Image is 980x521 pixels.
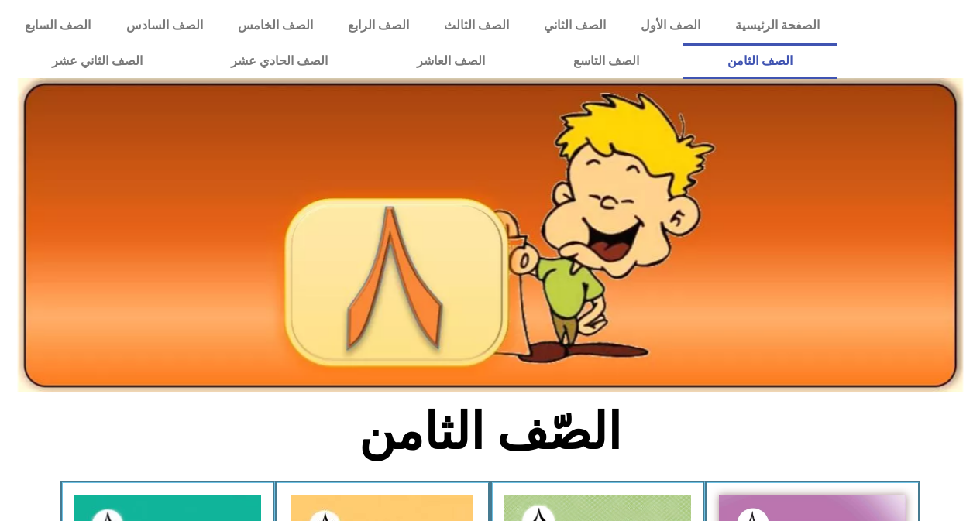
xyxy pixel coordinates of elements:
a: الصف الخامس [220,8,330,43]
a: الصف الثاني [526,8,623,43]
a: الصف الثالث [426,8,526,43]
h2: الصّف الثامن [234,402,746,462]
a: الصف الحادي عشر [187,43,372,79]
a: الصف الثامن [683,43,837,79]
a: الصف السابع [8,8,108,43]
a: الصف الرابع [330,8,426,43]
a: الصف السادس [108,8,220,43]
a: الصف العاشر [373,43,529,79]
a: الصف الأول [623,8,717,43]
a: الصف التاسع [529,43,683,79]
a: الصف الثاني عشر [8,43,187,79]
a: الصفحة الرئيسية [717,8,837,43]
